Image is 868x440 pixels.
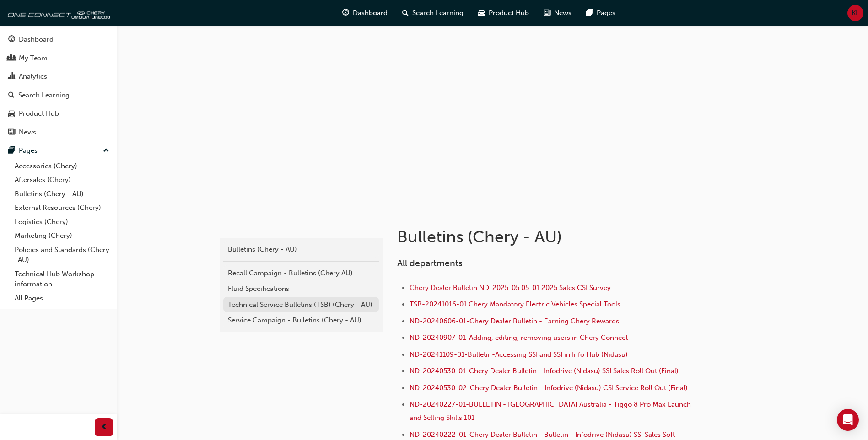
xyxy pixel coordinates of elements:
div: Open Intercom Messenger [837,409,859,431]
a: Technical Service Bulletins (TSB) (Chery - AU) [223,297,379,313]
a: Logistics (Chery) [11,215,113,229]
a: ND-20240606-01-Chery Dealer Bulletin - Earning Chery Rewards [410,317,619,325]
div: Technical Service Bulletins (TSB) (Chery - AU) [228,300,374,310]
a: ND-20241109-01-Bulletin-Accessing SSI and SSI in Info Hub (Nidasu) [410,350,628,359]
span: search-icon [8,91,15,100]
div: Pages [19,145,38,156]
img: oneconnect [5,4,110,22]
a: Recall Campaign - Bulletins (Chery AU) [223,265,379,281]
span: News [554,8,571,18]
span: All departments [397,258,463,268]
span: news-icon [544,7,550,19]
span: guage-icon [8,36,15,44]
span: prev-icon [101,422,108,433]
a: Chery Dealer Bulletin ND-2025-05.05-01 2025 Sales CSI Survey [410,284,611,292]
span: up-icon [103,145,109,157]
a: guage-iconDashboard [335,4,395,22]
a: Service Campaign - Bulletins (Chery - AU) [223,312,379,328]
span: pages-icon [586,7,593,19]
button: Pages [4,142,113,159]
span: Search Learning [412,8,464,18]
h1: Bulletins (Chery - AU) [397,227,697,247]
div: News [19,127,36,138]
div: Dashboard [19,34,54,45]
a: News [4,124,113,141]
a: Search Learning [4,87,113,104]
span: Pages [597,8,615,18]
a: Marketing (Chery) [11,229,113,243]
a: Dashboard [4,31,113,48]
span: Product Hub [489,8,529,18]
span: news-icon [8,129,15,137]
div: Product Hub [19,108,59,119]
div: My Team [19,53,48,64]
a: Policies and Standards (Chery -AU) [11,243,113,267]
a: Fluid Specifications [223,281,379,297]
a: ND-20240530-02-Chery Dealer Bulletin - Infodrive (Nidasu) CSI Service Roll Out (Final) [410,384,688,392]
a: ND-20240227-01-BULLETIN - [GEOGRAPHIC_DATA] Australia - Tiggo 8 Pro Max Launch and Selling Skills... [410,400,693,422]
div: Service Campaign - Bulletins (Chery - AU) [228,315,374,326]
a: news-iconNews [536,4,579,22]
a: pages-iconPages [579,4,623,22]
a: ND-20240530-01-Chery Dealer Bulletin - Infodrive (Nidasu) SSI Sales Roll Out (Final) [410,367,679,375]
div: Search Learning [18,90,70,101]
a: External Resources (Chery) [11,201,113,215]
a: ND-20240907-01-Adding, editing, removing users in Chery Connect [410,333,628,342]
div: Bulletins (Chery - AU) [228,244,374,255]
a: Bulletins (Chery - AU) [11,187,113,201]
a: search-iconSearch Learning [395,4,471,22]
span: car-icon [478,7,485,19]
span: car-icon [8,110,15,118]
a: Accessories (Chery) [11,159,113,173]
a: TSB-20241016-01 Chery Mandatory Electric Vehicles Special Tools [410,300,620,308]
span: people-icon [8,54,15,63]
a: All Pages [11,291,113,306]
span: guage-icon [342,7,349,19]
span: KL [852,8,859,18]
span: search-icon [402,7,409,19]
span: pages-icon [8,147,15,155]
a: My Team [4,50,113,67]
button: DashboardMy TeamAnalyticsSearch LearningProduct HubNews [4,29,113,142]
button: KL [847,5,863,21]
div: Recall Campaign - Bulletins (Chery AU) [228,268,374,279]
div: Analytics [19,71,47,82]
span: Dashboard [353,8,388,18]
a: Bulletins (Chery - AU) [223,241,379,258]
a: Analytics [4,68,113,85]
a: Aftersales (Chery) [11,173,113,187]
a: car-iconProduct Hub [471,4,536,22]
a: Product Hub [4,105,113,122]
span: chart-icon [8,73,15,81]
a: Technical Hub Workshop information [11,267,113,291]
div: Fluid Specifications [228,284,374,294]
